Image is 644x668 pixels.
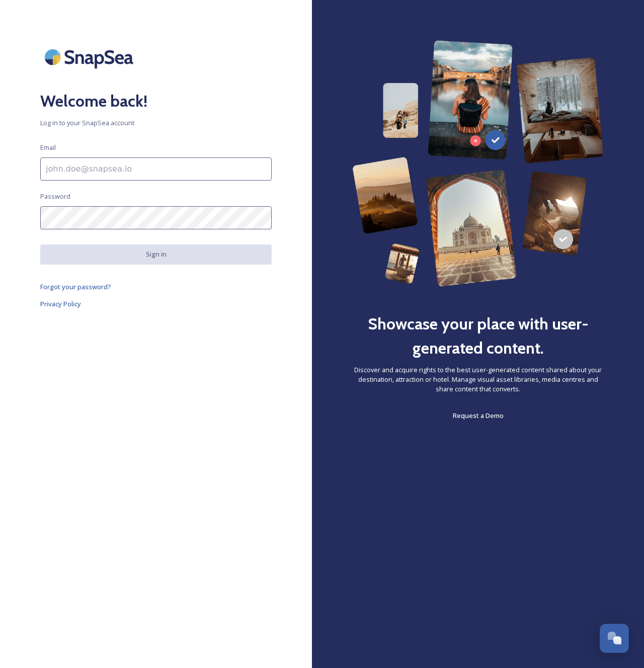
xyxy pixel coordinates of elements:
img: 63b42ca75bacad526042e722_Group%20154-p-800.png [352,40,604,287]
span: Request a Demo [453,411,504,420]
span: Forgot your password? [40,282,111,291]
a: Request a Demo [453,409,504,422]
button: Open Chat [600,624,629,653]
span: Discover and acquire rights to the best user-generated content shared about your destination, att... [352,365,604,394]
span: Privacy Policy [40,299,81,308]
span: Log in to your SnapSea account [40,118,272,128]
h2: Welcome back! [40,89,272,113]
img: SnapSea Logo [40,40,141,74]
span: Password [40,192,70,201]
button: Sign in [40,244,272,264]
span: Email [40,143,56,152]
a: Privacy Policy [40,298,272,310]
a: Forgot your password? [40,281,272,293]
h2: Showcase your place with user-generated content. [352,312,604,360]
input: john.doe@snapsea.io [40,157,272,181]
